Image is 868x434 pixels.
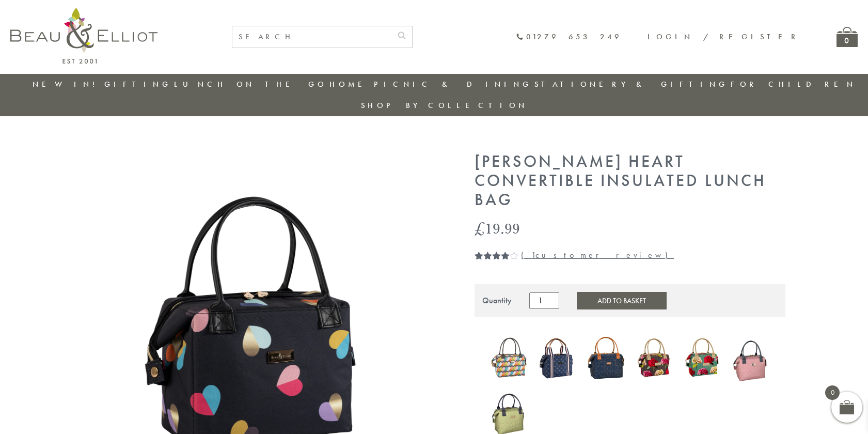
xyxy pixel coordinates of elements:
[475,251,479,272] span: 1
[475,251,519,259] div: Rated 4.00 out of 5
[475,152,785,209] h1: [PERSON_NAME] Heart Convertible Insulated Lunch Bag
[531,250,535,260] span: 1
[825,385,840,400] span: 0
[482,296,512,305] div: Quantity
[361,100,528,111] a: Shop by collection
[538,335,576,381] img: Monogram Midnight Convertible Lunch Bag
[731,79,856,89] a: For Children
[732,333,770,386] a: Oxford quilted lunch bag mallow
[837,27,858,47] a: 0
[516,33,622,41] a: 01279 653 249
[529,292,559,309] input: Product quantity
[635,335,673,381] img: Sarah Kelleher Lunch Bag Dark Stone
[329,79,371,89] a: Home
[10,8,157,64] img: logo
[174,79,327,89] a: Lunch On The Go
[732,333,770,384] img: Oxford quilted lunch bag mallow
[104,79,171,89] a: Gifting
[648,32,800,42] a: Login / Register
[475,218,520,239] bdi: 19.99
[374,79,532,89] a: Picnic & Dining
[490,334,528,382] img: Carnaby eclipse convertible lunch bag
[33,79,102,89] a: New in!
[475,218,485,239] span: £
[521,250,674,260] a: (1customer review)
[683,333,721,383] img: Sarah Kelleher convertible lunch bag teal
[490,334,528,384] a: Carnaby eclipse convertible lunch bag
[232,26,391,48] input: SEARCH
[683,333,721,386] a: Sarah Kelleher convertible lunch bag teal
[534,79,728,89] a: Stationery & Gifting
[587,333,625,386] a: Navy Broken-hearted Convertible Insulated Lunch Bag
[635,335,673,383] a: Sarah Kelleher Lunch Bag Dark Stone
[577,292,667,309] button: Add to Basket
[538,335,576,383] a: Monogram Midnight Convertible Lunch Bag
[587,333,625,383] img: Navy Broken-hearted Convertible Insulated Lunch Bag
[475,251,510,313] span: Rated out of 5 based on customer rating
